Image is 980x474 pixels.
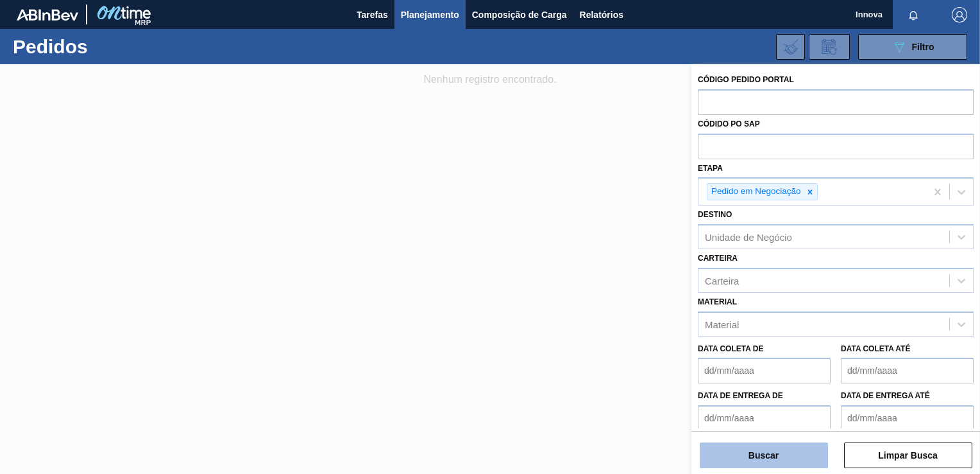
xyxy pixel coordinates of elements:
div: Carteira [705,275,739,286]
div: Unidade de Negócio [705,232,792,243]
img: Logout [952,7,967,22]
label: Data coleta de [698,344,763,353]
span: Relatórios [580,7,623,22]
label: Data coleta até [841,344,910,353]
h1: Pedidos [13,39,197,54]
label: Data de Entrega até [841,391,930,400]
div: Material [705,319,739,329]
label: Códido PO SAP [698,119,760,128]
label: Etapa [698,164,723,173]
label: Destino [698,210,732,219]
span: Tarefas [357,7,388,22]
input: dd/mm/aaaa [841,358,974,383]
label: Material [698,297,737,306]
div: Solicitação de Revisão de Pedidos [809,34,850,60]
label: Data de Entrega de [698,391,783,400]
div: Pedido em Negociação [707,184,803,200]
input: dd/mm/aaaa [841,405,974,431]
button: Notificações [893,6,934,24]
span: Planejamento [401,7,459,22]
span: Filtro [912,42,934,52]
img: TNhmsLtSVTkK8tSr43FrP2fwEKptu5GPRR3wAAAABJRU5ErkJggg== [17,9,78,21]
input: dd/mm/aaaa [698,358,831,383]
div: Importar Negociações dos Pedidos [776,34,805,60]
label: Carteira [698,254,738,263]
span: Composição de Carga [472,7,567,22]
button: Filtro [858,34,967,60]
label: Código Pedido Portal [698,75,794,84]
input: dd/mm/aaaa [698,405,831,431]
